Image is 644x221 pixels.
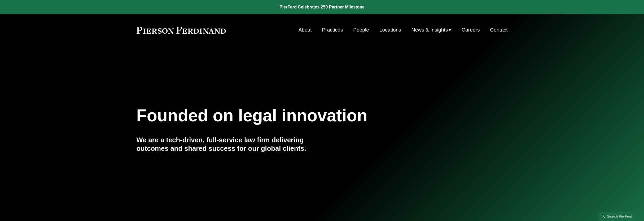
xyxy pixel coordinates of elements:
h4: We are a tech-driven, full-service law firm delivering outcomes and shared success for our global... [137,136,322,153]
a: Practices [322,25,343,35]
h1: Founded on legal innovation [137,106,446,125]
a: About [298,25,312,35]
a: folder dropdown [411,25,452,35]
span: News & Insights [411,25,448,35]
a: People [353,25,369,35]
a: Search this site [598,212,636,221]
a: Contact [490,25,507,35]
a: Careers [462,25,480,35]
a: Locations [379,25,401,35]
